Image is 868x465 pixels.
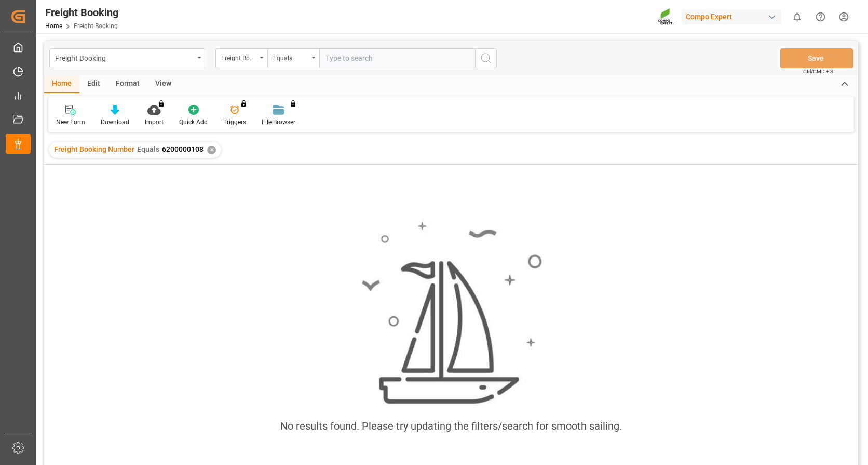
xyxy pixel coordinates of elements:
button: Save [780,48,853,68]
span: Ctrl/CMD + S [803,68,833,75]
div: Freight Booking Number [221,51,256,63]
input: Type to search [319,48,475,68]
button: search button [475,48,497,68]
button: open menu [49,48,205,68]
img: Screenshot%202023-09-29%20at%2010.02.21.png_1712312052.png [658,8,674,26]
button: show 0 new notifications [785,5,809,29]
div: Freight Booking [45,5,118,20]
div: Freight Booking [55,51,194,64]
span: Equals [137,145,159,153]
div: ✕ [207,146,216,154]
button: open menu [267,48,319,68]
div: Download [101,118,129,127]
span: Freight Booking Number [54,145,134,153]
div: Quick Add [179,118,208,127]
button: Compo Expert [682,7,785,27]
div: View [147,75,179,93]
span: 6200000108 [162,145,204,153]
button: Help Center [809,5,832,29]
div: Home [44,75,79,93]
div: No results found. Please try updating the filters/search for smooth sailing. [280,418,622,434]
div: New Form [56,118,85,127]
img: smooth_sailing.jpeg [360,220,542,406]
div: Compo Expert [682,9,781,24]
button: open menu [215,48,267,68]
div: Edit [79,75,108,93]
a: Home [45,22,62,30]
div: Equals [273,51,308,63]
div: Format [108,75,147,93]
